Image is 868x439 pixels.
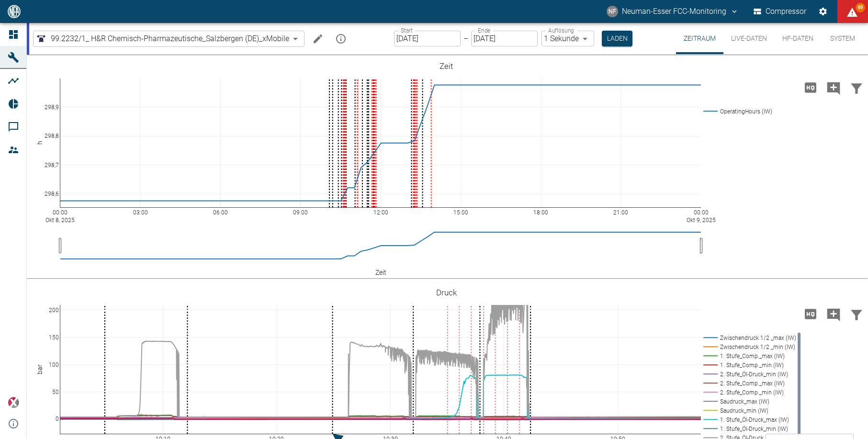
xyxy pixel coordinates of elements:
input: DD.MM.YYYY [394,31,461,46]
span: Hohe Auflösung [799,82,822,91]
button: Daten filtern [845,75,868,100]
button: Kommentar hinzufügen [822,75,845,100]
span: Hohe Auflösung [799,309,822,318]
button: Einstellungen [814,3,832,20]
label: Auflösung [548,26,574,34]
button: System [821,23,864,54]
span: 99.2232/1_ H&R Chemisch-Pharmazeutische_Salzbergen (DE)_xMobile [51,33,289,44]
button: Kommentar hinzufügen [822,302,845,326]
button: Zeitraum [676,23,723,54]
button: Machine bearbeiten [308,29,327,48]
button: mission info [331,29,350,48]
button: Live-Daten [723,23,775,54]
div: 1 Sekunde [541,31,594,46]
button: HF-Daten [775,23,821,54]
p: – [463,33,468,44]
span: 69 [856,3,865,12]
label: Start [401,26,413,34]
img: Xplore Logo [8,397,19,408]
label: Ende [478,26,490,34]
div: NF [607,6,618,17]
button: fcc-monitoring@neuman-esser.com [605,3,740,20]
button: Compressor [752,3,809,20]
input: DD.MM.YYYY [471,31,538,46]
a: 99.2232/1_ H&R Chemisch-Pharmazeutische_Salzbergen (DE)_xMobile [35,33,289,45]
button: Laden [602,31,632,46]
button: Daten filtern [845,302,868,326]
img: logo [7,5,22,18]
